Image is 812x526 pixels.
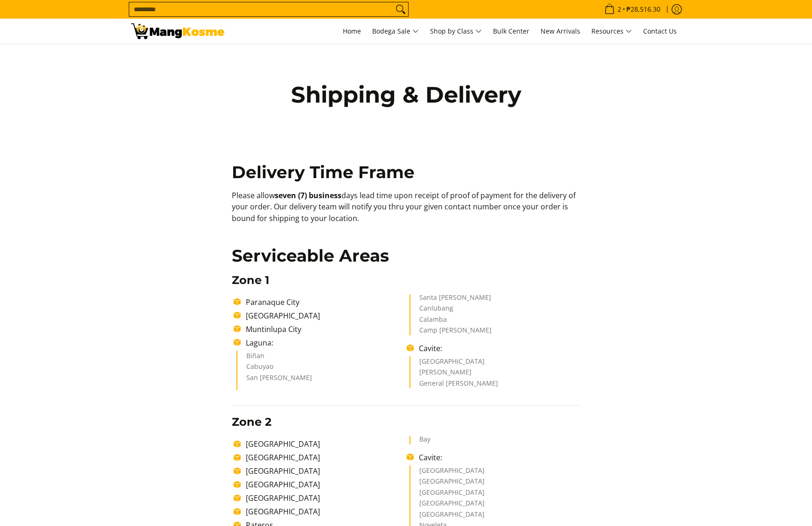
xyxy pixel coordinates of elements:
[234,19,681,44] nav: Main Menu
[393,2,408,16] button: Search
[414,343,580,354] li: Cavite:
[643,27,677,35] span: Contact Us
[425,19,486,44] a: Shop by Class
[493,27,529,35] span: Bulk Center
[246,353,398,364] li: Biñan
[587,19,637,44] a: Resources
[419,380,571,388] li: General [PERSON_NAME]
[419,305,571,316] li: Canlubang
[241,324,407,335] li: Muntinlupa City
[419,436,571,444] li: Bay
[343,27,361,35] span: Home
[419,511,571,522] li: [GEOGRAPHIC_DATA]
[241,310,407,321] li: [GEOGRAPHIC_DATA]
[232,245,580,266] h2: Serviceable Areas
[271,81,541,109] h1: Shipping & Delivery
[419,489,571,500] li: [GEOGRAPHIC_DATA]
[232,273,580,287] h3: Zone 1
[241,337,407,348] li: Laguna:
[638,19,681,44] a: Contact Us
[625,6,662,13] span: ₱28,516.30
[241,465,407,477] li: [GEOGRAPHIC_DATA]
[241,479,407,490] li: [GEOGRAPHIC_DATA]
[419,478,571,489] li: [GEOGRAPHIC_DATA]
[541,27,580,35] span: New Arrivals
[488,19,534,44] a: Bulk Center
[419,358,571,369] li: [GEOGRAPHIC_DATA]
[232,162,580,183] h2: Delivery Time Frame
[275,190,341,201] b: seven (7) business
[241,438,407,450] li: [GEOGRAPHIC_DATA]
[246,363,398,374] li: Cabuyao
[419,316,571,327] li: Calamba
[338,19,366,44] a: Home
[419,369,571,380] li: [PERSON_NAME]
[616,6,623,13] span: 2
[414,452,580,463] li: Cavite:
[241,506,407,517] li: [GEOGRAPHIC_DATA]
[419,467,571,478] li: [GEOGRAPHIC_DATA]
[131,23,224,39] img: Shipping &amp; Delivery Page l Mang Kosme: Home Appliances Warehouse Sale!
[419,500,571,511] li: [GEOGRAPHIC_DATA]
[241,492,407,504] li: [GEOGRAPHIC_DATA]
[419,327,571,335] li: Camp [PERSON_NAME]
[246,374,398,386] li: San [PERSON_NAME]
[536,19,585,44] a: New Arrivals
[241,452,407,463] li: [GEOGRAPHIC_DATA]
[368,19,423,44] a: Bodega Sale
[602,4,663,14] span: •
[419,294,571,305] li: Santa [PERSON_NAME]
[232,190,580,234] p: Please allow days lead time upon receipt of proof of payment for the delivery of your order. Our ...
[591,26,632,37] span: Resources
[232,415,580,429] h3: Zone 2
[246,297,299,307] span: Paranaque City
[372,26,419,37] span: Bodega Sale
[430,26,482,37] span: Shop by Class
